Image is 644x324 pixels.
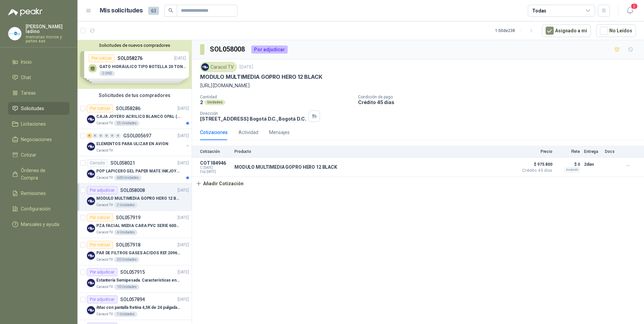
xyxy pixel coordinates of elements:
img: Company Logo [87,197,95,205]
div: 20 Unidades [114,257,139,262]
p: SOL057919 [116,215,140,220]
img: Company Logo [87,115,95,123]
div: Por cotizar [87,241,113,249]
div: Actividad [238,129,258,136]
p: Precio [519,149,552,154]
p: SOL057918 [116,242,140,247]
div: 10 Unidades [114,284,139,290]
p: [DATE] [178,133,189,139]
p: COT184946 [200,160,230,166]
span: Cotizar [21,151,36,159]
p: 2 días [584,160,601,168]
p: [DATE] [178,269,189,276]
p: [DATE] [178,242,189,248]
p: [URL][DOMAIN_NAME] [200,82,636,89]
a: Solicitudes [8,102,69,115]
a: Por cotizarSOL057919[DATE] Company LogoPZA FACIAL MEDIA CARA PVC SERIE 6000 3MCaracol TV6 Unidades [77,211,192,238]
button: Añadir Cotización [192,177,247,190]
p: SOL058286 [116,106,140,111]
div: 0 [93,133,98,138]
p: Cotización [200,149,230,154]
a: Chat [8,71,69,84]
span: Negociaciones [21,136,52,143]
a: Por cotizarSOL058286[DATE] Company LogoCAJA JOYERO ACRILICO BLANCO OPAL (En el adjunto mas detall... [77,102,192,129]
img: Company Logo [87,306,95,314]
p: Crédito 45 días [358,99,641,105]
p: $ 0 [556,160,580,168]
p: [DATE] [178,296,189,303]
div: 6 Unidades [114,230,137,235]
div: 0 [116,133,121,138]
div: Incluido [564,167,580,172]
p: MODULO MULTIMEDIA GOPRO HERO 12 BLACK [96,195,180,202]
div: 600 Unidades [114,175,141,181]
a: Por cotizarSOL057918[DATE] Company LogoPAR DE FILTROS GASES ACIDOS REF.2096 3MCaracol TV20 Unidades [77,238,192,265]
span: Manuales y ayuda [21,221,59,228]
p: Condición de pago [358,95,641,99]
a: Remisiones [8,187,69,200]
a: Por adjudicarSOL057915[DATE] Company LogoEstantería Semipesada. Características en el adjuntoCara... [77,265,192,293]
p: iMac con pantalla Retina 4,5K de 24 pulgadas M4 [96,304,180,311]
p: Docs [605,149,618,154]
div: 0 [110,133,115,138]
p: SOL057894 [120,297,145,302]
button: Solicitudes de nuevos compradores [80,43,189,48]
p: 2 [200,99,203,105]
span: Remisiones [21,190,46,197]
a: Negociaciones [8,133,69,146]
div: 2 Unidades [114,202,137,208]
a: Licitaciones [8,118,69,130]
a: Cotizar [8,149,69,161]
button: 2 [624,5,636,17]
span: Configuración [21,205,51,213]
span: Tareas [21,89,36,97]
span: 2 [631,3,638,9]
div: Cotizaciones [200,129,228,136]
p: [PERSON_NAME] ladino [26,24,69,34]
p: Cantidad [200,95,353,99]
div: Por cotizar [87,104,113,112]
p: PAR DE FILTROS GASES ACIDOS REF.2096 3M [96,250,180,256]
div: Caracol TV [200,62,237,72]
p: GSOL005697 [123,133,151,138]
span: $ 975.800 [519,160,552,168]
p: Caracol TV [96,284,113,290]
p: Dirección [200,111,306,116]
p: [DATE] [178,160,189,166]
div: Mensajes [269,129,290,136]
p: [DATE] [178,215,189,221]
div: Unidades [204,100,225,105]
img: Company Logo [8,27,21,40]
p: Caracol TV [96,312,113,317]
img: Company Logo [87,279,95,287]
p: [STREET_ADDRESS] Bogotá D.C. , Bogotá D.C. [200,116,306,122]
button: Asignado a mi [542,24,591,37]
img: Logo peakr [8,8,42,16]
div: 25 Unidades [114,121,139,126]
span: Solicitudes [21,105,44,112]
div: Por adjudicar [87,295,118,303]
span: Inicio [21,58,32,66]
p: [DATE] [178,105,189,112]
p: Caracol TV [96,230,113,235]
div: Por adjudicar [251,45,288,54]
div: 6 [87,133,92,138]
span: Exp: [DATE] [200,170,230,174]
p: memorias micros y partes sas [26,35,69,43]
span: 63 [148,7,159,15]
h3: SOL058008 [210,44,246,55]
p: PZA FACIAL MEDIA CARA PVC SERIE 6000 3M [96,223,180,229]
p: Caracol TV [96,148,113,153]
p: ELEMENTOS PARA ULIZAR EN AVION [96,141,168,147]
img: Company Logo [87,170,95,178]
button: No Leídos [596,24,636,37]
div: Cerrado [87,159,108,167]
a: CerradoSOL058021[DATE] Company LogoPOP LAPICERO GEL PAPER MATE INKJOY 0.7 (Revisar el adjunto)Car... [77,156,192,184]
a: 6 0 0 0 0 0 GSOL005697[DATE] Company LogoELEMENTOS PARA ULIZAR EN AVIONCaracol TV [87,132,190,153]
p: MODULO MULTIMEDIA GOPRO HERO 12 BLACK [234,164,337,170]
p: Caracol TV [96,175,113,181]
a: Configuración [8,202,69,215]
div: 1 - 50 de 238 [495,25,537,36]
p: POP LAPICERO GEL PAPER MATE INKJOY 0.7 (Revisar el adjunto) [96,168,180,174]
p: Producto [234,149,515,154]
